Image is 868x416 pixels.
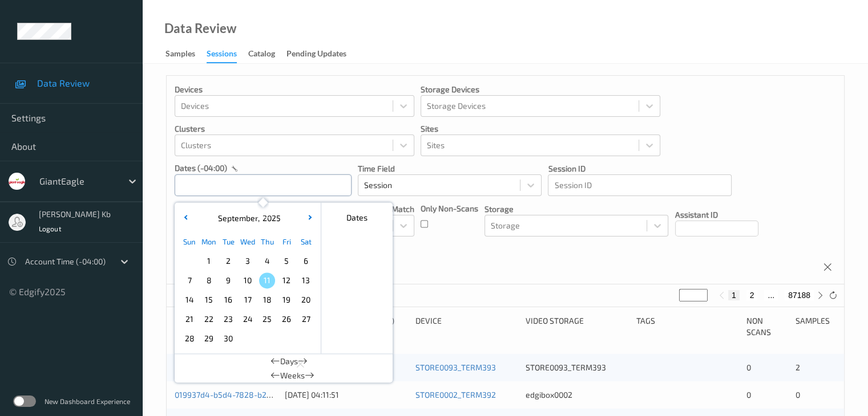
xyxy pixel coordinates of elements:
[296,232,316,251] div: Sat
[165,46,207,62] a: Samples
[175,162,227,174] p: dates (-04:00)
[257,251,277,271] div: Choose Thursday September 04 of 2025
[180,329,199,348] div: Choose Sunday September 28 of 2025
[277,251,296,271] div: Choose Friday September 05 of 2025
[199,309,219,329] div: Choose Monday September 22 of 2025
[485,203,668,215] p: Storage
[219,309,238,329] div: Choose Tuesday September 23 of 2025
[286,48,346,62] div: Pending Updates
[259,311,275,327] span: 25
[259,292,275,308] span: 18
[526,315,628,338] div: Video Storage
[285,389,407,401] div: [DATE] 04:11:51
[238,329,257,348] div: Choose Wednesday October 01 of 2025
[181,331,197,346] span: 28
[220,253,236,269] span: 2
[746,315,788,338] div: Non Scans
[199,290,219,309] div: Choose Monday September 15 of 2025
[248,46,286,62] a: Catalog
[180,309,199,329] div: Choose Sunday September 21 of 2025
[296,309,316,329] div: Choose Saturday September 27 of 2025
[296,329,316,348] div: Choose Saturday October 04 of 2025
[240,272,256,288] span: 10
[415,315,518,338] div: Device
[795,315,836,338] div: Samples
[220,292,236,308] span: 16
[219,290,238,309] div: Choose Tuesday September 16 of 2025
[298,292,314,308] span: 20
[277,232,296,251] div: Fri
[238,309,257,329] div: Choose Wednesday September 24 of 2025
[240,292,256,308] span: 17
[165,48,195,62] div: Samples
[278,253,294,269] span: 5
[201,292,217,308] span: 15
[219,251,238,271] div: Choose Tuesday September 02 of 2025
[795,362,800,372] span: 2
[358,163,542,174] p: Time Field
[277,290,296,309] div: Choose Friday September 19 of 2025
[257,271,277,290] div: Choose Thursday September 11 of 2025
[257,309,277,329] div: Choose Thursday September 25 of 2025
[421,84,660,95] p: Storage Devices
[296,290,316,309] div: Choose Saturday September 20 of 2025
[180,251,199,271] div: Choose Sunday August 31 of 2025
[199,329,219,348] div: Choose Monday September 29 of 2025
[181,292,197,308] span: 14
[199,232,219,251] div: Mon
[175,84,414,95] p: Devices
[219,271,238,290] div: Choose Tuesday September 09 of 2025
[220,311,236,327] span: 23
[219,232,238,251] div: Tue
[201,253,217,269] span: 1
[201,272,217,288] span: 8
[728,290,740,300] button: 1
[180,290,199,309] div: Choose Sunday September 14 of 2025
[257,329,277,348] div: Choose Thursday October 02 of 2025
[746,290,758,300] button: 2
[421,203,478,214] p: Only Non-Scans
[240,253,256,269] span: 3
[636,315,738,338] div: Tags
[238,232,257,251] div: Wed
[181,272,197,288] span: 7
[207,48,237,63] div: Sessions
[548,163,732,174] p: Session ID
[260,213,281,223] span: 2025
[278,292,294,308] span: 19
[785,290,814,300] button: 87188
[220,272,236,288] span: 9
[164,23,236,34] div: Data Review
[215,213,258,223] span: September
[280,356,298,367] span: Days
[238,290,257,309] div: Choose Wednesday September 17 of 2025
[181,311,197,327] span: 21
[207,46,248,63] a: Sessions
[298,253,314,269] span: 6
[415,362,496,372] a: STORE0093_TERM393
[238,271,257,290] div: Choose Wednesday September 10 of 2025
[278,311,294,327] span: 26
[180,232,199,251] div: Sun
[296,271,316,290] div: Choose Saturday September 13 of 2025
[415,390,496,399] a: STORE0002_TERM392
[201,331,217,346] span: 29
[259,253,275,269] span: 4
[746,390,751,399] span: 0
[277,329,296,348] div: Choose Friday October 03 of 2025
[199,271,219,290] div: Choose Monday September 08 of 2025
[248,48,275,62] div: Catalog
[201,311,217,327] span: 22
[795,390,800,399] span: 0
[175,390,333,399] a: 019937d4-b5d4-7828-b272-1b635d0664aa
[220,331,236,346] span: 30
[296,251,316,271] div: Choose Saturday September 06 of 2025
[277,271,296,290] div: Choose Friday September 12 of 2025
[277,309,296,329] div: Choose Friday September 26 of 2025
[259,272,275,288] span: 11
[215,213,281,224] div: ,
[240,311,256,327] span: 24
[257,290,277,309] div: Choose Thursday September 18 of 2025
[298,311,314,327] span: 27
[526,389,628,401] div: edgibox0002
